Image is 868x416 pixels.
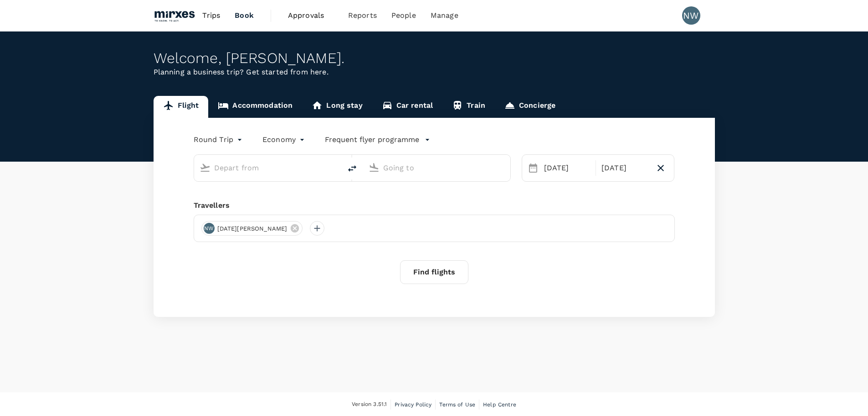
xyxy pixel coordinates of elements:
div: NW[DATE][PERSON_NAME] [201,221,303,236]
div: Travellers [194,200,675,211]
span: People [391,10,416,21]
a: Accommodation [208,96,302,118]
span: Approvals [288,10,334,21]
a: Concierge [495,96,565,118]
input: Going to [383,161,491,175]
span: Manage [431,10,458,21]
div: NW [204,223,215,234]
button: Open [335,167,337,169]
div: Round Trip [194,132,245,147]
input: Depart from [214,161,322,175]
span: Privacy Policy [395,401,431,408]
span: Help Centre [483,401,516,408]
span: Reports [348,10,377,21]
button: delete [341,158,363,179]
a: Long stay [302,96,372,118]
div: [DATE] [598,159,651,177]
img: Mirxes Holding Pte Ltd [154,5,195,26]
span: Version 3.51.1 [352,400,387,409]
p: Planning a business trip? Get started from here. [154,67,715,78]
span: [DATE][PERSON_NAME] [212,224,293,233]
div: Welcome , [PERSON_NAME] . [154,50,715,67]
a: Help Centre [483,400,516,410]
div: [DATE] [540,159,594,177]
button: Find flights [400,260,468,284]
span: Book [235,10,254,21]
a: Flight [154,96,209,118]
span: Terms of Use [439,401,475,408]
button: Open [504,167,506,169]
a: Terms of Use [439,400,475,410]
a: Car rental [372,96,443,118]
span: Trips [202,10,220,21]
a: Train [442,96,495,118]
p: Frequent flyer programme [325,134,419,145]
div: NW [682,6,700,25]
button: Frequent flyer programme [325,134,430,145]
div: Economy [262,132,307,147]
a: Privacy Policy [395,400,431,410]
